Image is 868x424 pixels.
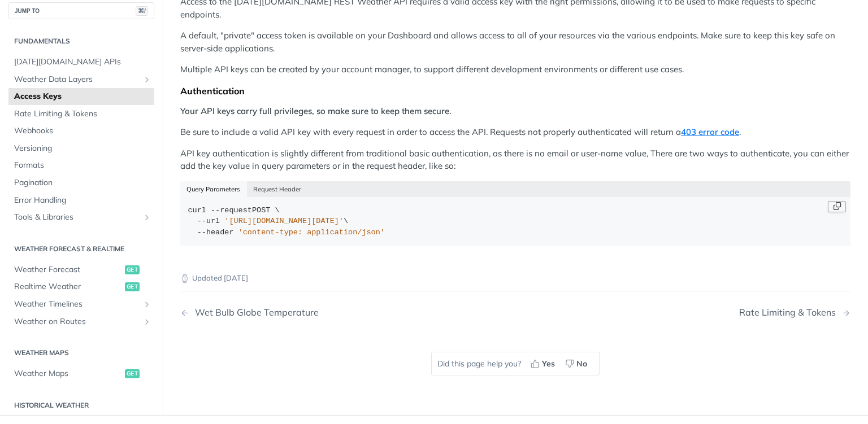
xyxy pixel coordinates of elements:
[14,264,122,276] span: Weather Forecast
[14,282,122,293] span: Realtime Weather
[828,201,846,212] button: Copy Code
[14,195,151,206] span: Error Handling
[576,358,587,370] span: No
[8,158,154,174] a: Formats
[14,108,151,120] span: Rate Limiting & Tokens
[180,307,467,318] a: Previous Page: Wet Bulb Globe Temperature
[8,89,154,106] a: Access Keys
[180,147,850,173] p: API key authentication is slightly different from traditional basic authentication, as there is n...
[197,217,220,225] span: --url
[8,261,154,278] a: Weather Forecastget
[8,313,154,330] a: Weather on RoutesShow subpages for Weather on Routes
[527,355,561,372] button: Yes
[142,213,151,222] button: Show subpages for Tools & Libraries
[8,140,154,157] a: Versioning
[14,74,140,85] span: Weather Data Layers
[180,273,850,284] p: Updated [DATE]
[739,307,841,318] div: Rate Limiting & Tokens
[8,36,154,46] h2: Fundamentals
[224,217,344,225] span: '[URL][DOMAIN_NAME][DATE]'
[8,366,154,383] a: Weather Mapsget
[8,54,154,71] a: [DATE][DOMAIN_NAME] APIs
[180,29,850,55] p: A default, "private" access token is available on your Dashboard and allows access to all of your...
[188,206,206,215] span: curl
[8,244,154,254] h2: Weather Forecast & realtime
[136,6,148,16] span: ⌘/
[211,206,252,215] span: --request
[180,126,850,139] p: Be sure to include a valid API key with every request in order to access the API. Requests not pr...
[8,2,154,19] button: JUMP TO⌘/
[197,228,234,237] span: --header
[189,307,319,318] div: Wet Bulb Globe Temperature
[8,279,154,296] a: Realtime Weatherget
[247,181,308,197] button: Request Header
[561,355,593,372] button: No
[14,212,140,224] span: Tools & Libraries
[14,316,140,327] span: Weather on Routes
[8,209,154,226] a: Tools & LibrariesShow subpages for Tools & Libraries
[739,307,850,318] a: Next Page: Rate Limiting & Tokens
[8,123,154,140] a: Webhooks
[238,228,385,237] span: 'content-type: application/json'
[8,192,154,209] a: Error Handling
[180,63,850,76] p: Multiple API keys can be created by your account manager, to support different development enviro...
[180,85,850,97] div: Authentication
[142,317,151,326] button: Show subpages for Weather on Routes
[14,143,151,154] span: Versioning
[125,370,140,379] span: get
[180,296,850,329] nav: Pagination Controls
[8,175,154,192] a: Pagination
[681,126,739,137] a: 403 error code
[14,178,151,189] span: Pagination
[542,358,555,370] span: Yes
[142,75,151,84] button: Show subpages for Weather Data Layers
[8,296,154,313] a: Weather TimelinesShow subpages for Weather Timelines
[431,352,600,375] div: Did this page help you?
[14,91,151,103] span: Access Keys
[125,283,140,292] span: get
[142,300,151,309] button: Show subpages for Weather Timelines
[14,369,122,380] span: Weather Maps
[14,299,140,310] span: Weather Timelines
[14,160,151,172] span: Formats
[14,56,151,68] span: [DATE][DOMAIN_NAME] APIs
[8,71,154,88] a: Weather Data LayersShow subpages for Weather Data Layers
[8,106,154,123] a: Rate Limiting & Tokens
[188,205,843,238] div: POST \ \
[14,126,151,137] span: Webhooks
[125,265,140,274] span: get
[8,400,154,410] h2: Historical Weather
[180,106,452,116] strong: Your API keys carry full privileges, so make sure to keep them secure.
[8,348,154,359] h2: Weather Maps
